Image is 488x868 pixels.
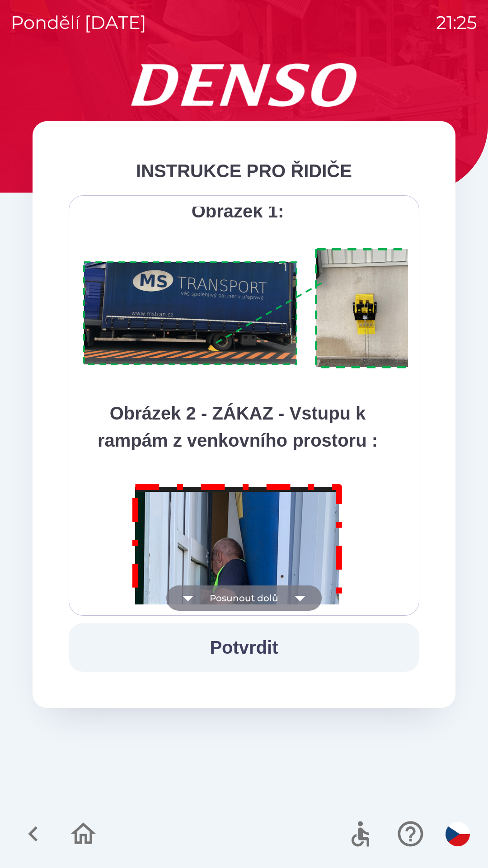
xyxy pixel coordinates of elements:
[69,623,419,672] button: Potvrdit
[80,243,431,374] img: A1ym8hFSA0ukAAAAAElFTkSuQmCC
[69,157,419,184] div: INSTRUKCE PRO ŘIDIČE
[446,822,470,846] img: cs flag
[436,9,477,36] p: 21:25
[33,63,455,107] img: Logo
[122,472,353,804] img: M8MNayrTL6gAAAABJRU5ErkJggg==
[11,9,146,36] p: pondělí [DATE]
[98,403,378,450] strong: Obrázek 2 - ZÁKAZ - Vstupu k rampám z venkovního prostoru :
[166,585,322,611] button: Posunout dolů
[192,201,284,221] strong: Obrázek 1:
